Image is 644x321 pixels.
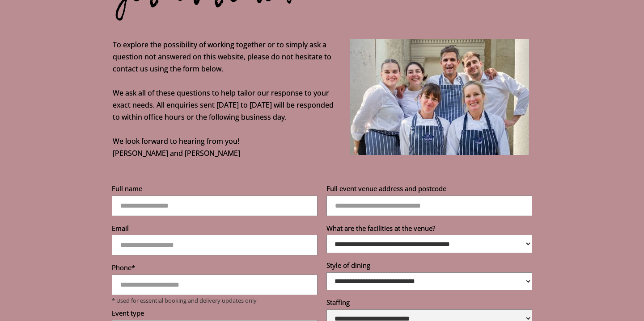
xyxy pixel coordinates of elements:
label: What are the facilities at the venue? [326,224,532,235]
img: Anna Caldicott and Fiona Cochrane [350,39,529,155]
p: * Used for essential booking and delivery updates only [112,297,318,304]
label: Style of dining [326,261,532,272]
label: Phone* [112,263,318,275]
label: Email [112,224,318,235]
label: Staffing [326,298,532,309]
label: Event type [112,308,318,320]
label: Full event venue address and postcode [326,184,532,196]
label: Full name [112,184,318,196]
